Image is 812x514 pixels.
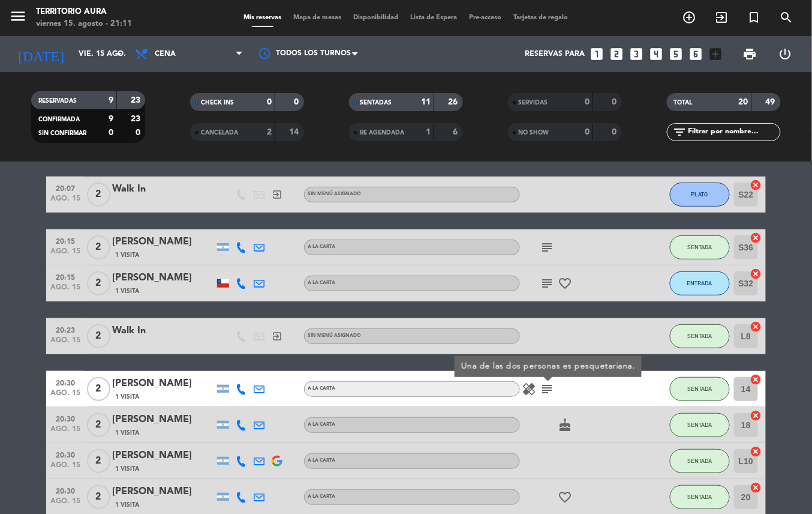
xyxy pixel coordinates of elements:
[50,270,80,283] span: 20:15
[461,360,636,373] div: Una de las dos personas es pesquetariana.
[715,10,729,25] i: exit_to_app
[288,14,348,21] span: Mapa de mesas
[688,458,712,464] span: SENTADA
[688,244,712,250] span: SENTADA
[558,490,572,504] i: favorite_border
[87,183,110,207] span: 2
[136,128,143,137] strong: 0
[50,497,80,511] span: ago. 15
[115,428,139,438] span: 1 Visita
[768,36,803,72] div: LOG OUT
[448,98,460,106] strong: 26
[9,7,27,25] i: menu
[670,324,730,348] button: SENTADA
[670,377,730,401] button: SENTADA
[131,115,143,123] strong: 23
[50,389,80,403] span: ago. 15
[87,324,110,348] span: 2
[50,234,80,247] span: 20:15
[201,130,238,136] span: CANCELADA
[109,128,113,137] strong: 0
[155,50,176,58] span: Cena
[585,128,590,136] strong: 0
[9,7,27,29] button: menu
[50,425,80,439] span: ago. 15
[525,50,585,58] span: Reservas para
[747,10,762,25] i: turned_in_not
[112,448,214,464] div: [PERSON_NAME]
[348,14,405,21] span: Disponibilidad
[50,461,80,475] span: ago. 15
[115,286,139,296] span: 1 Visita
[688,422,712,428] span: SENTADA
[750,179,762,191] i: cancel
[508,14,575,21] span: Tarjetas de regalo
[405,14,464,21] span: Lista de Espera
[612,128,619,136] strong: 0
[670,413,730,437] button: SENTADA
[36,18,132,30] div: viernes 15. agosto - 21:11
[308,192,361,196] span: Sin menú asignado
[519,100,548,106] span: SERVIDAS
[540,276,554,291] i: subject
[739,98,748,106] strong: 20
[115,500,139,510] span: 1 Visita
[558,418,572,432] i: cake
[50,322,80,336] span: 20:23
[687,125,780,139] input: Filtrar por nombre...
[112,412,214,428] div: [PERSON_NAME]
[9,41,73,67] i: [DATE]
[308,244,335,249] span: A LA CARTA
[38,98,77,104] span: RESERVADAS
[426,128,431,136] strong: 1
[750,410,762,422] i: cancel
[272,456,282,467] img: google-logo.png
[691,191,708,198] span: PLATO
[109,96,113,104] strong: 9
[540,382,554,396] i: subject
[360,130,404,136] span: RE AGENDADA
[87,271,110,295] span: 2
[131,96,143,104] strong: 23
[112,484,214,500] div: [PERSON_NAME]
[360,100,392,106] span: SENTADAS
[780,10,794,25] i: search
[453,128,460,136] strong: 6
[750,373,762,385] i: cancel
[50,181,80,195] span: 20:07
[290,128,302,136] strong: 14
[87,485,110,509] span: 2
[687,280,712,286] span: ENTRADA
[115,250,139,260] span: 1 Visita
[87,449,110,473] span: 2
[38,130,86,136] span: SIN CONFIRMAR
[670,485,730,509] button: SENTADA
[50,375,80,389] span: 20:30
[36,6,132,18] div: TERRITORIO AURA
[201,100,234,106] span: CHECK INS
[778,47,792,61] i: power_settings_new
[272,331,282,342] i: exit_to_app
[750,446,762,458] i: cancel
[750,482,762,494] i: cancel
[585,98,590,106] strong: 0
[272,189,282,200] i: exit_to_app
[294,98,302,106] strong: 0
[238,14,288,21] span: Mis reservas
[688,333,712,339] span: SENTADA
[750,232,762,244] i: cancel
[87,235,110,259] span: 2
[308,280,335,285] span: A LA CARTA
[87,377,110,401] span: 2
[112,47,126,61] i: arrow_drop_down
[522,382,536,396] i: healing
[112,376,214,392] div: [PERSON_NAME]
[670,183,730,207] button: PLATO
[688,46,704,62] i: looks_6
[590,46,605,62] i: looks_one
[464,14,508,21] span: Pre-acceso
[708,46,724,62] i: add_box
[112,234,214,250] div: [PERSON_NAME]
[421,98,431,106] strong: 11
[674,100,693,106] span: TOTAL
